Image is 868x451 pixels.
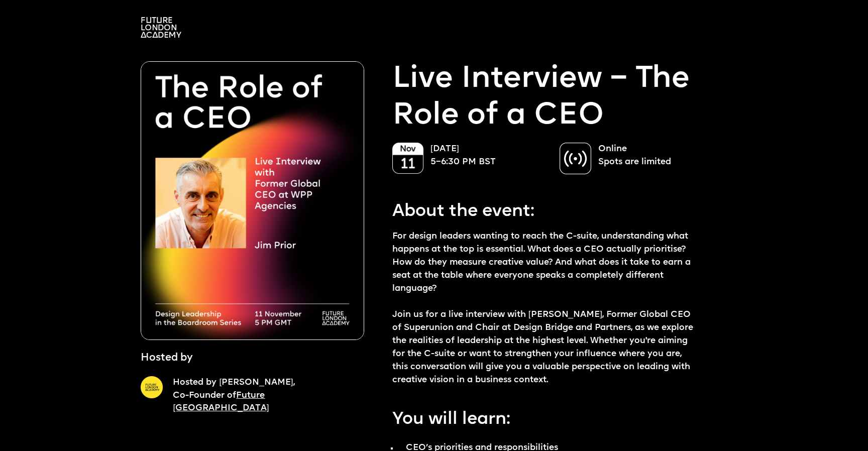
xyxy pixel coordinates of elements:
p: [DATE] 5–6:30 PM BST [430,143,550,169]
p: Hosted by [141,350,193,366]
p: Live Interview – The Role of a CEO [392,61,727,134]
p: Hosted by [PERSON_NAME], Co-Founder of [173,376,306,415]
img: A logo saying in 3 lines: Future London Academy [141,17,181,38]
p: For design leaders wanting to reach the C-suite, understanding what happens at the top is essenti... [392,230,694,386]
img: A yellow circle with Future London Academy logo [141,376,163,398]
p: Online Spots are limited [598,143,717,169]
p: You will learn: [392,401,694,433]
p: About the event: [392,193,694,225]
